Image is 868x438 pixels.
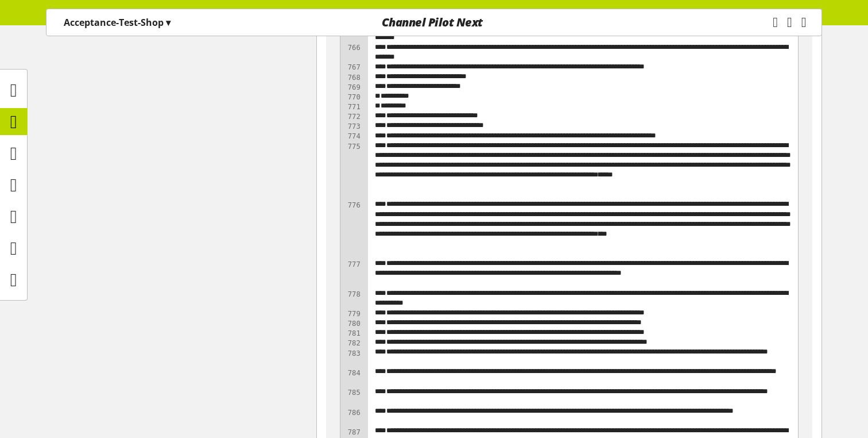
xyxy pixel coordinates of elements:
[340,349,362,368] div: 783
[166,16,170,29] span: ▾
[340,329,362,339] div: 781
[340,122,362,132] div: 773
[340,408,362,428] div: 786
[64,16,170,29] p: Acceptance-Test-Shop
[46,9,822,36] nav: main navigation
[340,201,362,260] div: 776
[340,368,362,388] div: 784
[340,112,362,122] div: 772
[340,102,362,112] div: 771
[340,388,362,408] div: 785
[340,339,362,348] div: 782
[340,290,362,309] div: 778
[340,73,362,83] div: 768
[340,63,362,72] div: 767
[340,319,362,329] div: 780
[340,43,362,63] div: 766
[340,260,362,289] div: 777
[340,309,362,319] div: 779
[340,132,362,141] div: 774
[340,93,362,102] div: 770
[340,83,362,93] div: 769
[340,142,362,201] div: 775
